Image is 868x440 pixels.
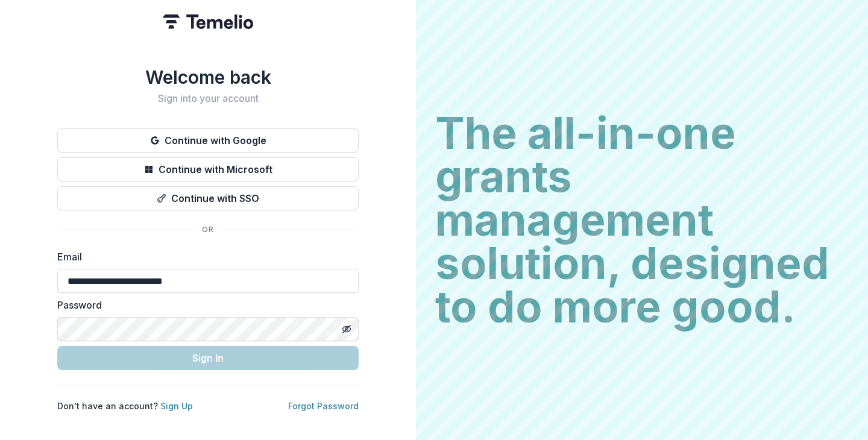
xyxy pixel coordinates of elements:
a: Forgot Password [288,401,359,411]
img: Temelio [163,14,253,29]
h2: Sign into your account [57,93,359,104]
button: Toggle password visibility [337,319,356,339]
a: Sign Up [160,401,193,411]
h1: Welcome back [57,66,359,88]
button: Continue with Google [57,128,359,152]
button: Continue with Microsoft [57,157,359,181]
button: Sign In [57,346,359,370]
button: Continue with SSO [57,186,359,210]
label: Email [57,250,351,264]
label: Password [57,298,351,312]
p: Don't have an account? [57,400,193,412]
